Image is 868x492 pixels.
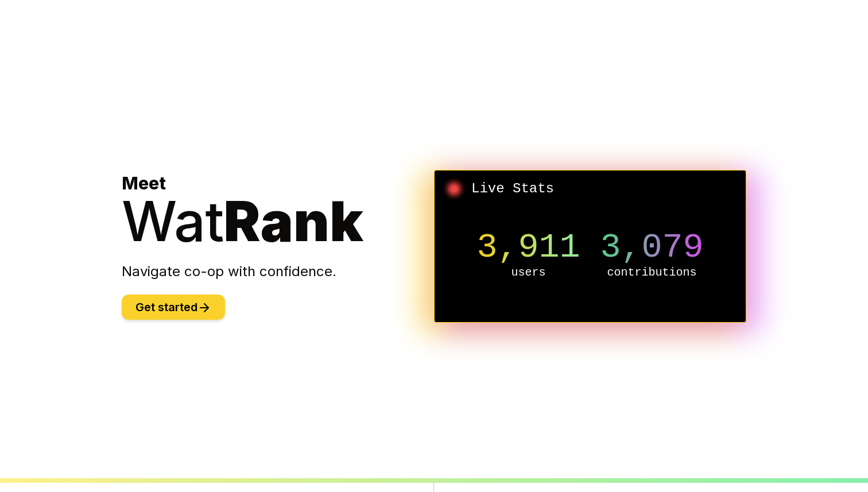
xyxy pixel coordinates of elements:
p: users [467,265,590,281]
p: 3,911 [467,230,590,265]
a: Get started [122,302,225,313]
span: Rank [224,188,363,254]
span: Wat [122,188,224,254]
h1: Meet [122,173,434,249]
p: Navigate co-op with confidence. [122,262,434,281]
p: contributions [590,265,714,281]
button: Get started [122,295,225,320]
p: 3,079 [590,230,714,265]
h2: Live Stats [444,180,737,198]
